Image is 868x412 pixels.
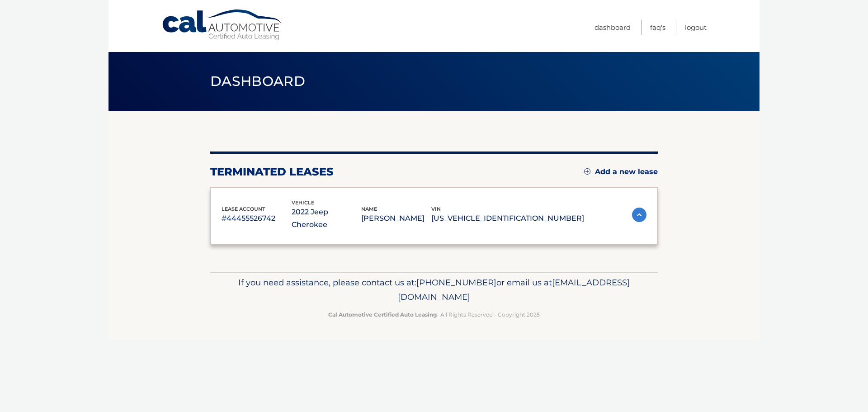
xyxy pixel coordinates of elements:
img: add.svg [584,168,590,175]
span: vin [431,206,441,212]
strong: Cal Automotive Certified Auto Leasing [328,311,437,318]
a: Cal Automotive [161,9,283,41]
p: - All Rights Reserved - Copyright 2025 [216,310,652,319]
span: [EMAIL_ADDRESS][DOMAIN_NAME] [398,277,630,302]
span: Dashboard [210,73,305,90]
p: If you need assistance, please contact us at: or email us at [216,275,652,304]
span: [PHONE_NUMBER] [416,277,496,288]
p: [PERSON_NAME] [361,212,431,225]
a: Add a new lease [584,167,658,176]
a: Dashboard [594,20,631,35]
h2: terminated leases [210,165,334,179]
span: lease account [222,206,265,212]
a: FAQ's [650,20,665,35]
p: #44455526742 [222,212,292,225]
p: [US_VEHICLE_IDENTIFICATION_NUMBER] [431,212,584,225]
a: Logout [685,20,707,35]
span: name [361,206,377,212]
img: accordion-active.svg [632,208,646,222]
p: 2022 Jeep Cherokee [292,206,362,231]
span: vehicle [292,199,314,206]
